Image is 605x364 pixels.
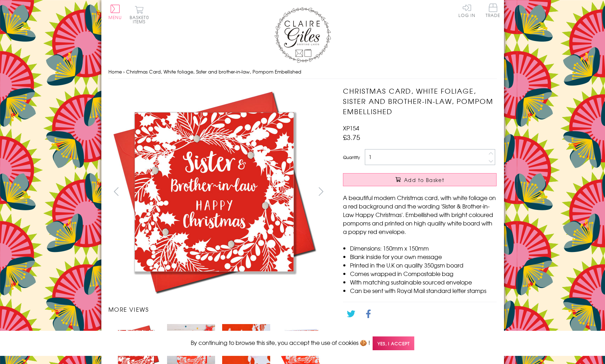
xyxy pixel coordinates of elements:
p: A beautiful modern Christmas card, with white foliage on a red background and the wording 'Sister... [343,193,497,236]
li: Printed in the U.K on quality 350gsm board [350,261,497,269]
a: Trade [486,4,500,19]
label: Quantity [343,154,360,160]
span: Add to Basket [404,176,444,183]
li: Can be sent with Royal Mail standard letter stamps [350,286,497,295]
button: Basket0 items [130,6,149,24]
a: Home [108,68,122,75]
span: Menu [108,14,122,20]
img: Christmas Card, White foliage, Sister and brother-in-law, Pompom Embellished [108,86,320,298]
button: Menu [108,5,122,19]
span: XP154 [343,124,359,132]
li: With matching sustainable sourced envelope [350,278,497,286]
button: next [313,183,329,199]
li: Comes wrapped in Compostable bag [350,269,497,278]
span: 0 items [133,14,149,25]
span: › [123,68,125,75]
a: Go back to the collection [349,329,417,337]
img: Claire Giles Greetings Cards [274,7,331,63]
span: Christmas Card, White foliage, Sister and brother-in-law, Pompom Embellished [126,68,301,75]
h3: More views [108,305,329,313]
span: £3.75 [343,132,360,142]
nav: breadcrumbs [108,65,497,79]
span: Yes, I accept [373,336,414,350]
button: Add to Basket [343,173,497,186]
img: Christmas Card, White foliage, Sister and brother-in-law, Pompom Embellished [329,86,541,298]
span: Trade [486,4,500,17]
h1: Christmas Card, White foliage, Sister and brother-in-law, Pompom Embellished [343,86,497,116]
a: Log In [458,4,475,17]
li: Blank inside for your own message [350,252,497,261]
li: Dimensions: 150mm x 150mm [350,244,497,252]
button: prev [108,183,124,199]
